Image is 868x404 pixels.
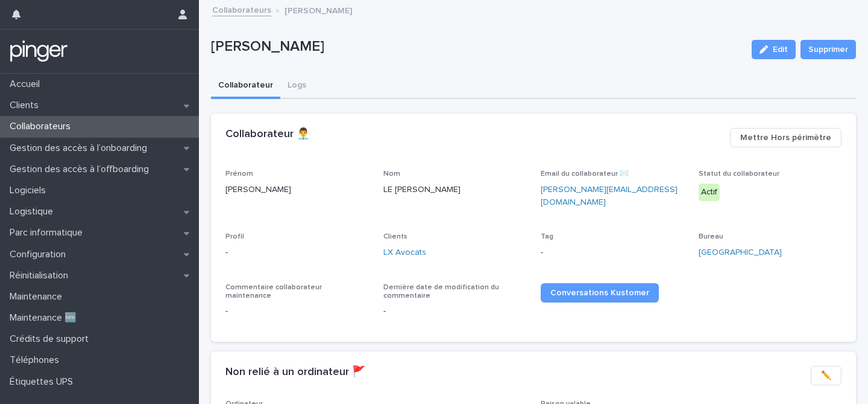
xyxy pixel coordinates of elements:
[5,185,55,196] p: Logiciels
[800,40,856,59] button: Supprimer
[550,289,649,297] span: Conversations Kustomer
[541,170,629,178] span: Email du collaborateur ✉️
[811,366,841,385] button: ✏️
[383,305,527,318] p: -
[211,74,280,99] button: Collaborateur
[383,170,400,178] span: Nom
[808,43,848,56] span: Supprimer
[699,184,720,201] div: Actif
[212,2,271,16] a: Collaborateurs
[225,170,253,178] span: Prénom
[699,170,779,178] span: Statut du collaborateur
[5,291,72,303] p: Maintenance
[10,39,68,63] img: mTgBEunGTSyRkCgitkcU
[5,376,83,388] p: Étiquettes UPS
[821,370,831,382] span: ✏️
[773,45,788,54] span: Edit
[225,366,365,379] h2: Non relié à un ordinateur 🚩
[5,312,86,324] p: Maintenance 🆕
[225,305,369,318] p: -
[225,284,322,300] span: Commentaire collaborateur maintenance
[5,143,157,154] p: Gestion des accès à l’onboarding
[225,233,244,240] span: Profil
[730,128,841,147] button: Mettre Hors périmètre
[211,38,742,56] p: [PERSON_NAME]
[383,184,527,196] p: LE [PERSON_NAME]
[740,132,831,144] span: Mettre Hors périmètre
[383,246,426,259] a: LX Avocats
[5,354,69,366] p: Téléphones
[225,246,369,259] p: -
[5,121,80,132] p: Collaborateurs
[5,227,92,239] p: Parc informatique
[225,184,369,196] p: [PERSON_NAME]
[5,79,49,90] p: Accueil
[5,333,98,345] p: Crédits de support
[383,284,499,300] span: Dernière date de modification du commentaire
[5,100,48,111] p: Clients
[225,128,310,141] h2: Collaborateur 👨‍💼
[752,40,796,59] button: Edit
[383,233,407,240] span: Clients
[5,206,63,217] p: Logistique
[699,233,723,240] span: Bureau
[5,164,159,175] p: Gestion des accès à l’offboarding
[541,283,659,303] a: Conversations Kustomer
[541,185,678,207] a: [PERSON_NAME][EMAIL_ADDRESS][DOMAIN_NAME]
[541,246,684,259] p: -
[541,233,553,240] span: Tag
[699,246,782,259] a: [GEOGRAPHIC_DATA]
[5,270,78,281] p: Réinitialisation
[285,3,352,16] p: [PERSON_NAME]
[280,74,313,99] button: Logs
[5,249,75,260] p: Configuration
